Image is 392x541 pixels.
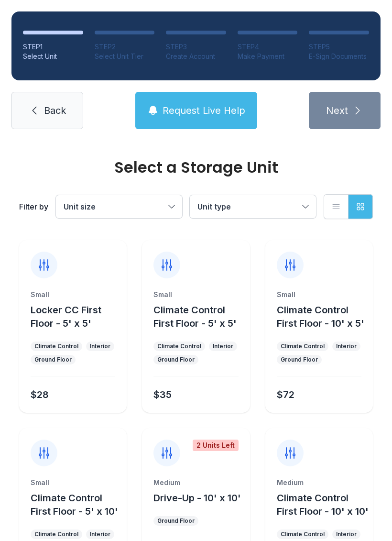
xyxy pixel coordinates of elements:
div: Select a Storage Unit [19,160,373,175]
button: Climate Control First Floor - 10' x 10' [277,491,369,518]
div: Select Unit [23,52,83,61]
div: Climate Control [34,530,78,538]
span: Climate Control First Floor - 5' x 10' [31,492,118,517]
div: Climate Control [34,342,78,350]
div: $28 [31,388,49,401]
div: Medium [153,478,238,487]
span: Unit type [197,202,231,211]
span: Locker CC First Floor - 5' x 5' [31,304,101,329]
div: Small [153,290,238,299]
button: Climate Control First Floor - 10' x 5' [277,303,369,330]
span: Climate Control First Floor - 10' x 5' [277,304,364,329]
div: $72 [277,388,294,401]
div: Interior [336,342,357,350]
div: Ground Floor [281,356,318,364]
div: Climate Control [281,530,325,538]
div: Small [277,290,361,299]
span: Request Live Help [163,104,245,117]
span: Next [326,104,348,117]
div: STEP 2 [95,42,155,52]
span: Back [44,104,66,117]
button: Unit type [190,195,316,218]
div: Select Unit Tier [95,52,155,61]
span: Drive-Up - 10' x 10' [153,492,241,504]
div: 2 Units Left [193,440,239,451]
div: STEP 5 [309,42,369,52]
span: Unit size [64,202,96,211]
button: Drive-Up - 10' x 10' [153,491,241,505]
div: Interior [90,530,110,538]
div: Small [31,478,115,487]
button: Climate Control First Floor - 5' x 5' [153,303,246,330]
span: Climate Control First Floor - 5' x 5' [153,304,237,329]
button: Climate Control First Floor - 5' x 10' [31,491,123,518]
button: Unit size [56,195,182,218]
div: E-Sign Documents [309,52,369,61]
div: STEP 4 [238,42,298,52]
div: Climate Control [157,342,201,350]
span: Climate Control First Floor - 10' x 10' [277,492,369,517]
div: Ground Floor [157,356,195,364]
div: Create Account [166,52,226,61]
div: Climate Control [281,342,325,350]
div: Ground Floor [157,517,195,525]
div: STEP 3 [166,42,226,52]
div: Ground Floor [34,356,72,364]
div: Interior [90,342,110,350]
div: Interior [213,342,233,350]
div: Medium [277,478,361,487]
div: Make Payment [238,52,298,61]
div: Interior [336,530,357,538]
div: Small [31,290,115,299]
button: Locker CC First Floor - 5' x 5' [31,303,123,330]
div: $35 [153,388,172,401]
div: STEP 1 [23,42,83,52]
div: Filter by [19,201,48,212]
